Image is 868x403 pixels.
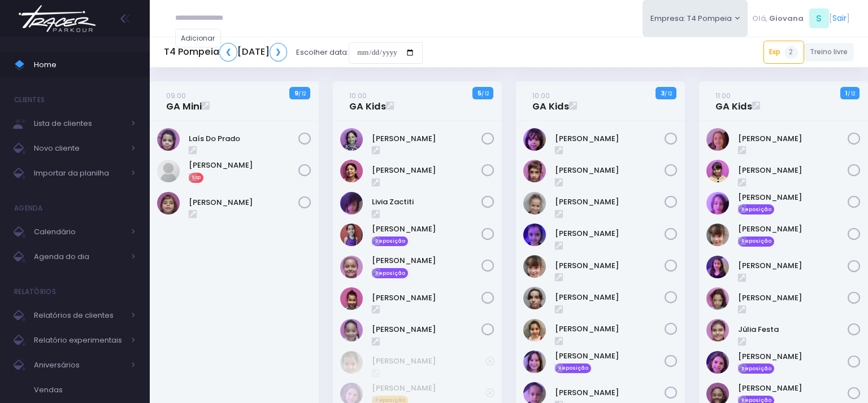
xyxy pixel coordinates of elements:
[738,351,848,362] a: [PERSON_NAME]
[738,165,848,176] a: [PERSON_NAME]
[372,236,408,247] span: Reposição
[14,281,56,303] h4: Relatórios
[372,268,408,278] span: Reposição
[14,89,45,111] h4: Clientes
[532,90,569,112] a: 10:00GA Kids
[845,89,848,98] strong: 1
[738,236,774,247] span: Reposição
[340,256,363,278] img: Maria Eduarda Nogueira Missao
[270,43,288,62] a: ❯
[189,160,298,171] a: [PERSON_NAME]
[555,387,665,398] a: [PERSON_NAME]
[34,166,124,181] span: Importar da planilha
[523,192,546,214] img: Cecília Mello
[555,165,665,176] a: [PERSON_NAME]
[34,249,124,264] span: Agenda do dia
[706,351,729,374] img: Laura Novaes Abud
[340,287,363,310] img: STELLA ARAUJO LAGUNA
[738,292,848,304] a: [PERSON_NAME]
[481,90,489,97] small: / 12
[372,133,481,144] a: [PERSON_NAME]
[157,160,180,182] img: Luísa Veludo Uchôa
[340,192,363,214] img: Livia Zactiti Jobim
[372,324,481,335] a: [PERSON_NAME]
[738,363,774,374] span: Reposição
[706,192,729,214] img: Gabriela Jordão Natacci
[340,351,363,374] img: Cecília Aimi Shiozuka de Oliveira
[166,90,202,112] a: 09:00GA Mini
[738,260,848,271] a: [PERSON_NAME]
[523,287,546,309] img: Luiza Lobello Demônaco
[14,197,43,220] h4: Agenda
[294,89,298,98] strong: 9
[164,40,423,65] div: Escolher data:
[706,319,729,341] img: Júlia Festa Tognasca
[523,351,546,373] img: Melissa Gouveia
[738,192,848,203] a: [PERSON_NAME]
[706,160,729,182] img: Clarice Lopes
[166,90,186,101] small: 09:00
[298,90,306,97] small: / 12
[706,256,729,278] img: Isabella Calvo
[706,128,729,151] img: Aurora Andreoni Mello
[523,128,546,151] img: Alice Ouafa
[372,165,481,176] a: [PERSON_NAME]
[34,308,124,323] span: Relatórios de clientes
[738,224,848,235] a: [PERSON_NAME]
[34,58,136,72] span: Home
[34,141,124,156] span: Novo cliente
[738,204,774,214] span: Reposição
[189,197,298,208] a: [PERSON_NAME]
[34,225,124,239] span: Calendário
[555,260,665,271] a: [PERSON_NAME]
[372,356,485,367] a: [PERSON_NAME]
[804,43,854,62] a: Treino livre
[340,224,363,246] img: Manuela Mattosinho Sfeir
[555,196,665,208] a: [PERSON_NAME]
[349,90,367,101] small: 10:00
[340,160,363,182] img: Isabela Sandes
[665,90,672,97] small: / 12
[784,46,798,59] span: 2
[157,128,180,151] img: Laís do Prado Pereira Alves
[738,133,848,144] a: [PERSON_NAME]
[661,89,665,98] strong: 3
[555,228,665,239] a: [PERSON_NAME]
[372,383,485,394] a: [PERSON_NAME]
[555,323,665,335] a: [PERSON_NAME]
[175,29,222,47] a: Adicionar
[748,6,854,31] div: [ ]
[34,358,124,373] span: Aniversários
[848,90,855,97] small: / 12
[706,287,729,310] img: Julia Pinotti
[706,224,729,246] img: Helena Zanchetta
[34,116,124,131] span: Lista de clientes
[189,133,298,144] a: Laís Do Prado
[769,13,804,24] span: Giovana
[523,224,546,246] img: Helena Mendes Leone
[34,383,136,397] span: Vendas
[34,333,124,348] span: Relatório experimentais
[349,90,386,112] a: 10:00GA Kids
[157,192,180,214] img: Luísa do Prado Pereira Alves
[372,224,481,235] a: [PERSON_NAME]
[832,12,847,24] a: Sair
[340,319,363,341] img: Sofia Sandes
[372,255,481,266] a: [PERSON_NAME]
[738,383,848,394] a: [PERSON_NAME]
[340,128,363,151] img: Irene Zylbersztajn de Sá
[523,319,546,341] img: Maria eduarda comparsi nunes
[715,90,752,112] a: 11:00GA Kids
[555,363,591,374] span: Reposição
[523,160,546,182] img: Carmen Borga Le Guevellou
[555,351,665,362] a: [PERSON_NAME]
[738,324,848,335] a: Júlia Festa
[372,292,481,304] a: [PERSON_NAME]
[523,255,546,278] img: Helena Zanchetta
[715,90,731,101] small: 11:00
[555,292,665,303] a: [PERSON_NAME]
[532,90,550,101] small: 10:00
[555,133,665,144] a: [PERSON_NAME]
[372,196,481,208] a: Livia Zactiti
[752,13,767,24] span: Olá,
